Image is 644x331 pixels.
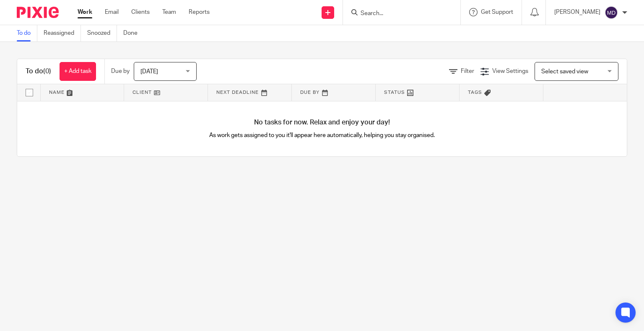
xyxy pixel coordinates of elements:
[17,118,627,127] h4: No tasks for now. Relax and enjoy your day!
[78,8,92,16] a: Work
[554,8,600,16] p: [PERSON_NAME]
[87,25,117,41] a: Snoozed
[60,62,96,81] a: + Add task
[17,7,59,18] img: Pixie
[123,25,144,41] a: Done
[43,68,51,75] span: (0)
[26,67,51,76] h1: To do
[162,8,176,16] a: Team
[541,69,588,75] span: Select saved view
[461,68,474,74] span: Filter
[170,131,475,140] p: As work gets assigned to you it'll appear here automatically, helping you stay organised.
[111,67,130,75] p: Due by
[605,6,618,19] img: svg%3E
[105,8,119,16] a: Email
[140,69,158,75] span: [DATE]
[131,8,150,16] a: Clients
[492,68,528,74] span: View Settings
[17,25,37,41] a: To do
[468,90,482,95] span: Tags
[189,8,210,16] a: Reports
[360,10,435,18] input: Search
[481,9,513,15] span: Get Support
[44,25,81,41] a: Reassigned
